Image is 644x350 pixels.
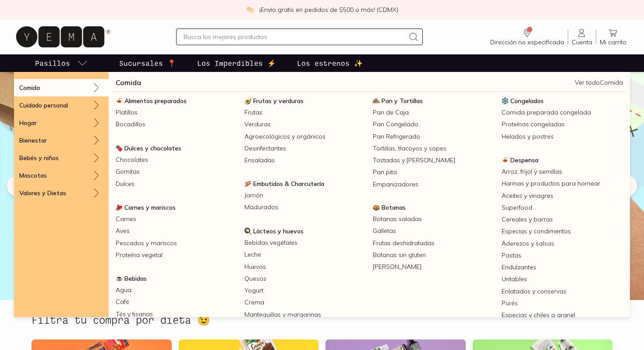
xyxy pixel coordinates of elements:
a: Alimentos preparadosAlimentos preparados [112,95,241,107]
span: Bebidas [124,275,147,282]
a: Yogurt [241,285,370,296]
span: Dirección no especificada [490,38,564,46]
p: ¡Envío gratis en pedidos de $500 o más! (CDMX) [259,5,398,14]
span: Despensa [510,156,538,164]
a: Proteína vegetal [112,249,241,261]
a: Platillos [112,107,241,118]
a: Botanas saladas [369,213,498,225]
p: Comida [19,84,40,92]
span: Botanas [382,204,406,211]
a: Botanas sin gluten [369,249,498,261]
img: check [246,6,254,14]
a: Huevos [241,261,370,273]
a: Agua [112,284,241,296]
a: Ensaladas [241,154,370,166]
p: Pasillos [35,58,70,68]
p: Valores y Dietas [19,189,66,197]
a: Untables [498,273,627,285]
p: Mascotas [19,171,47,179]
a: Agroecológicos y orgánicos [241,131,370,143]
a: Bocadillos [112,118,241,130]
p: Bebés y niños [19,154,59,162]
a: Pan Refrigerado [369,131,498,143]
a: DespensaDespensa [498,154,627,166]
a: [PERSON_NAME] [369,261,498,273]
p: Bienestar [19,136,47,144]
a: Pastas [498,250,627,261]
img: Despensa [502,157,509,164]
a: Desinfectantes [241,143,370,154]
a: Frutas [241,107,370,118]
a: Gomitas [112,166,241,178]
span: Frutas y verduras [253,97,304,105]
a: Tortillas, tlacoyos y sopes [369,143,498,154]
a: Dirección no especificada [487,28,568,46]
a: Madurados [241,201,370,213]
img: Alimentos preparados [116,97,123,104]
img: Carnes y mariscos [116,204,123,211]
input: Busca los mejores productos [184,32,404,42]
a: Frutas deshidratadas [369,237,498,249]
h2: Filtra tu compra por dieta 😉 [32,314,210,325]
a: Crema [241,296,370,308]
a: Superfood [498,202,627,214]
a: Café [112,296,241,308]
a: Tés y tisanas [112,308,241,320]
a: Galletas [369,225,498,237]
span: Pan y Tortillas [382,97,423,105]
a: Los Imperdibles ⚡️ [195,54,278,72]
img: Bebidas [116,275,123,282]
img: Congelados [502,97,509,104]
a: Verduras [241,118,370,130]
a: Cuenta [568,28,596,46]
a: Aves [112,225,241,237]
a: Pan de Caja [369,107,498,118]
a: Carnes [112,213,241,225]
a: Aderezos y salsas [498,238,627,250]
a: Mi carrito [596,28,630,46]
a: Aceites y vinagres [498,190,627,202]
p: Cuidado personal [19,101,68,109]
a: Carnes y mariscosCarnes y mariscos [112,202,241,213]
a: Dulces [112,178,241,190]
a: Especias y chiles a granel [498,309,627,321]
span: Alimentos preparados [124,97,187,105]
a: Pan y TortillasPan y Tortillas [369,95,498,107]
a: Jamón [241,189,370,201]
p: Los Imperdibles ⚡️ [197,58,276,68]
a: Tostadas y [PERSON_NAME] [369,154,498,166]
a: Especias y condimentos [498,225,627,237]
a: Bebidas vegetales [241,237,370,249]
a: Comida preparada congelada [498,107,627,118]
a: Pescados y mariscos [112,237,241,249]
a: CongeladosCongelados [498,95,627,107]
p: Los estrenos ✨ [297,58,363,68]
a: Endulzantes [498,261,627,273]
span: Dulces y chocolates [124,144,181,152]
a: Chocolates [112,154,241,166]
p: Sucursales 📍 [119,58,176,68]
a: Lácteos y huevosLácteos y huevos [241,225,370,237]
a: Cereales y barras [498,214,627,225]
a: Empanizadores [369,179,498,190]
a: Purés [498,297,627,309]
img: Embutidos & Charcutería [244,180,251,187]
img: Botanas [373,204,380,211]
a: Quesos [241,273,370,285]
a: Dulces y chocolatesDulces y chocolates [112,143,241,154]
img: Frutas y verduras [244,97,251,104]
a: BotanasBotanas [369,202,498,213]
a: Leche [241,249,370,261]
span: Mi carrito [600,38,626,46]
a: Enlatados y conservas [498,286,627,297]
a: Los estrenos ✨ [295,54,364,72]
a: Ver todoComida [575,79,623,86]
span: Lácteos y huevos [253,227,304,235]
a: Pan Congelado [369,118,498,130]
span: Cuenta [572,38,592,46]
p: Hogar [19,119,37,127]
a: pasillo-todos-link [33,54,89,72]
a: Harinas y productos para hornear [498,178,627,189]
a: Arroz, frijol y semillas [498,166,627,178]
span: Carnes y mariscos [124,204,176,211]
